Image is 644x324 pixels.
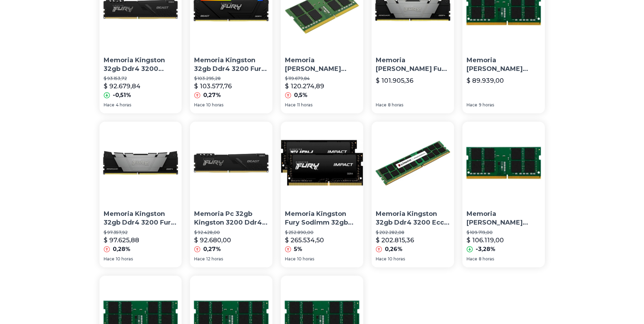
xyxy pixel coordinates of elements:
[388,256,405,262] span: 10 horas
[297,102,312,108] span: 11 horas
[376,210,450,227] p: Memoria Kingston 32gb Ddr4 3200 Ecc Kth-pl432/32g
[476,245,495,253] p: -3,28%
[285,76,359,81] p: $ 119.679,84
[100,122,182,267] a: Memoria Kingston 32gb Ddr4 3200 Fury Renegade Black GamerMemoria Kingston 32gb Ddr4 3200 Fury Ren...
[467,230,541,235] p: $ 109.719,00
[285,102,296,108] span: Hace
[104,102,114,108] span: Hace
[467,76,504,86] p: $ 89.939,00
[385,245,403,253] p: 0,26%
[104,56,178,73] p: Memoria Kingston 32gb Ddr4 3200 Beast Fury Black Gamer
[467,256,477,262] span: Hace
[281,122,363,267] a: Memoria Kingston Fury Sodimm 32gb Ddr4 (2x 16gb) 3200Memoria Kingston Fury Sodimm 32gb Ddr4 (2x 1...
[294,91,308,99] p: 0,5%
[104,230,178,235] p: $ 97.357,92
[462,122,545,267] a: Memoria Ram Sodimm Ddr4 32gb 3200 Mhz Kingston Value 6Memoria [PERSON_NAME] Ddr4 32gb 3200 Mhz Ki...
[194,256,205,262] span: Hace
[194,235,231,245] p: $ 92.680,00
[104,81,141,91] p: $ 92.679,84
[479,102,494,108] span: 9 horas
[104,235,139,245] p: $ 97.625,88
[467,102,477,108] span: Hace
[100,122,182,204] img: Memoria Kingston 32gb Ddr4 3200 Fury Renegade Black Gamer
[190,122,272,204] img: Memoria Pc 32gb Kingston 3200 Ddr4 Fury Black
[104,210,178,227] p: Memoria Kingston 32gb Ddr4 3200 Fury Renegade Black Gamer
[281,122,363,204] img: Memoria Kingston Fury Sodimm 32gb Ddr4 (2x 16gb) 3200
[297,256,314,262] span: 10 horas
[194,56,268,73] p: Memoria Kingston 32gb Ddr4 3200 Fury Beast Rgb Gamer
[285,210,359,227] p: Memoria Kingston Fury Sodimm 32gb Ddr4 (2x 16gb) 3200
[194,230,268,235] p: $ 92.428,00
[376,256,387,262] span: Hace
[285,56,359,73] p: Memoria [PERSON_NAME] 32gb Ddr4 3200 Mhz Notebook
[113,245,130,253] p: 0,28%
[285,230,359,235] p: $ 252.890,00
[285,235,324,245] p: $ 265.534,50
[467,235,504,245] p: $ 106.119,00
[190,122,272,267] a: Memoria Pc 32gb Kingston 3200 Ddr4 Fury BlackMemoria Pc 32gb Kingston 3200 Ddr4 Fury Black$ 92.42...
[104,256,114,262] span: Hace
[194,81,232,91] p: $ 103.577,76
[467,210,541,227] p: Memoria [PERSON_NAME] Ddr4 32gb 3200 Mhz Kingston Value 6
[206,102,223,108] span: 10 horas
[376,56,450,73] p: Memoria [PERSON_NAME] Fury Renegade Black Ddr4 3200 Mt/s 32gb
[462,122,545,204] img: Memoria Ram Sodimm Ddr4 32gb 3200 Mhz Kingston Value 6
[116,256,133,262] span: 10 horas
[285,81,324,91] p: $ 120.274,89
[104,76,178,81] p: $ 93.153,72
[206,256,223,262] span: 12 horas
[376,102,387,108] span: Hace
[203,245,221,253] p: 0,27%
[194,210,268,227] p: Memoria Pc 32gb Kingston 3200 Ddr4 Fury Black
[376,230,450,235] p: $ 202.282,08
[372,122,454,204] img: Memoria Kingston 32gb Ddr4 3200 Ecc Kth-pl432/32g
[376,235,414,245] p: $ 202.815,36
[372,122,454,267] a: Memoria Kingston 32gb Ddr4 3200 Ecc Kth-pl432/32gMemoria Kingston 32gb Ddr4 3200 Ecc Kth-pl432/32...
[479,256,494,262] span: 8 horas
[467,56,541,73] p: Memoria [PERSON_NAME] Ddr4 32gb 3200 Mhz Kingston Value 1
[194,76,268,81] p: $ 103.295,28
[294,245,302,253] p: 5%
[388,102,403,108] span: 8 horas
[113,91,131,99] p: -0,51%
[194,102,205,108] span: Hace
[203,91,221,99] p: 0,27%
[285,256,296,262] span: Hace
[376,76,413,86] p: $ 101.905,36
[116,102,131,108] span: 4 horas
